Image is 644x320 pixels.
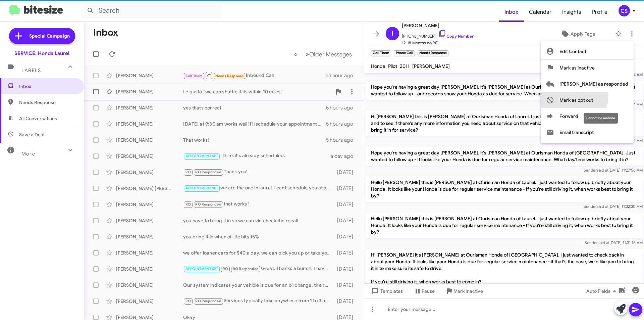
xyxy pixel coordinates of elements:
[559,92,593,108] span: Mark as opt out
[559,43,586,59] span: Edit Contact
[559,60,595,76] span: Mark as inactive
[541,124,634,140] button: Email transcript
[541,108,634,124] button: Forward
[559,76,628,92] span: [PERSON_NAME] as responded
[584,113,618,124] div: Cannot be undone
